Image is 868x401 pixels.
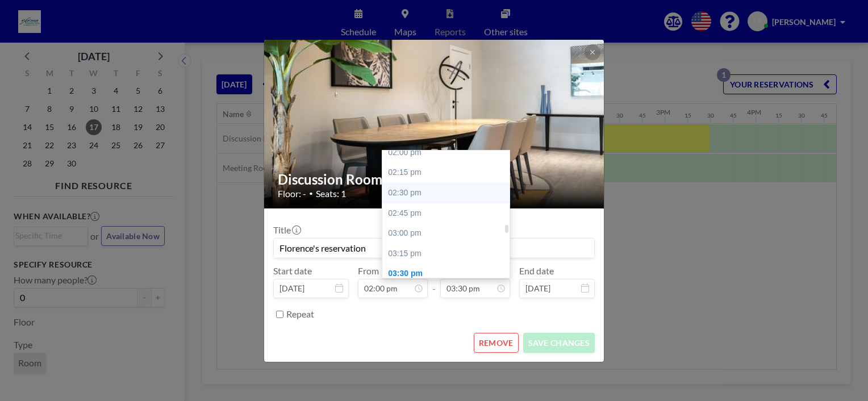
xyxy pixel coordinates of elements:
[519,265,554,277] label: End date
[286,308,314,320] label: Repeat
[358,265,379,277] label: From
[278,188,306,199] span: Floor: -
[432,269,436,294] span: -
[382,143,515,163] div: 02:00 pm
[523,333,595,353] button: SAVE CHANGES
[273,265,312,277] label: Start date
[316,188,346,199] span: Seats: 1
[382,183,515,203] div: 02:30 pm
[382,264,515,284] div: 03:30 pm
[309,189,313,198] span: •
[382,203,515,224] div: 02:45 pm
[264,10,605,237] img: 537.jpg
[278,171,591,188] h2: Discussion Room
[382,223,515,244] div: 03:00 pm
[382,162,515,183] div: 02:15 pm
[474,333,519,353] button: REMOVE
[274,239,594,258] input: (No title)
[273,224,300,236] label: Title
[382,244,515,264] div: 03:15 pm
